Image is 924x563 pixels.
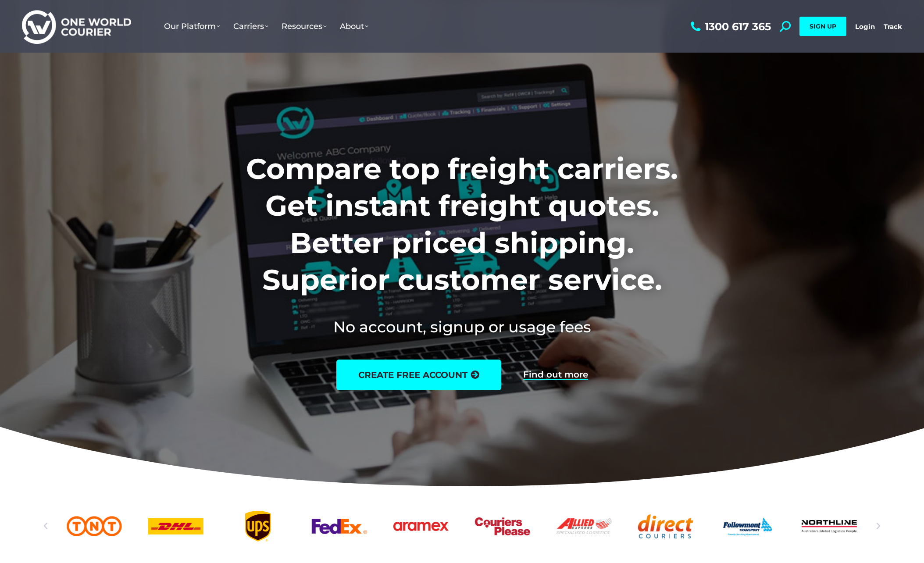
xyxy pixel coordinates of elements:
[230,511,285,542] div: 4 / 25
[884,22,902,31] a: Track
[810,22,836,30] span: SIGN UP
[233,21,268,31] span: Carriers
[557,511,612,542] div: 8 / 25
[393,511,449,542] div: 6 / 25
[67,511,857,542] div: Slides
[475,511,530,542] a: Couriers Please logo
[523,370,588,380] a: Find out more
[855,22,875,31] a: Login
[275,13,333,40] a: Resources
[148,511,203,542] a: DHl logo
[282,21,327,31] span: Resources
[312,511,367,542] div: 5 / 25
[393,511,449,542] a: Aramex_logo
[340,21,368,31] span: About
[188,316,736,338] h2: No account, signup or usage fees
[557,511,612,542] a: Allied Express logo
[67,511,122,542] div: 2 / 25
[638,511,693,542] div: 9 / 25
[164,21,220,31] span: Our Platform
[312,511,367,542] a: FedEx logo
[230,511,285,542] a: UPS logo
[638,511,693,542] a: Direct Couriers logo
[188,150,736,299] h1: Compare top freight carriers. Get instant freight quotes. Better priced shipping. Superior custom...
[333,13,375,40] a: About
[336,360,501,390] a: create free account
[22,9,131,44] img: One World Courier
[67,511,122,542] a: TNT logo Australian freight company
[227,13,275,40] a: Carriers
[720,511,775,542] a: Followmont transoirt web logo
[802,511,857,542] div: 11 / 25
[689,21,771,32] a: 1300 617 365
[799,17,846,36] a: SIGN UP
[157,13,227,40] a: Our Platform
[720,511,775,542] div: 10 / 25
[475,511,530,542] div: 7 / 25
[802,511,857,542] a: Northline logo
[148,511,203,542] div: 3 / 25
